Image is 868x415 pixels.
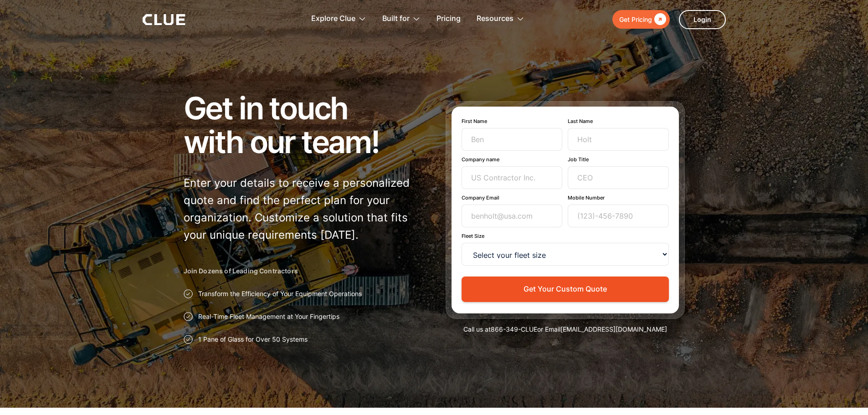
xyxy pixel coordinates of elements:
input: US Contractor Inc. [462,166,563,189]
a: [EMAIL_ADDRESS][DOMAIN_NAME] [560,325,667,333]
label: Job Title [568,156,669,163]
img: Approval checkmark icon [184,289,193,298]
label: Company Email [462,195,563,201]
h1: Get in touch with our team! [184,91,423,159]
p: 1 Pane of Glass for Over 50 Systems [198,335,308,344]
label: First Name [462,118,563,124]
div: Built for [382,5,421,33]
input: Holt [568,128,669,151]
div: Get Pricing [619,14,652,25]
p: Real-Time Fleet Management at Your Fingertips [198,312,339,321]
div: Resources [477,5,524,33]
img: Approval checkmark icon [184,335,193,344]
label: Mobile Number [568,195,669,201]
div: Resources [477,5,514,33]
label: Company name [462,156,563,163]
a: Pricing [437,5,461,33]
div:  [652,14,666,25]
img: Approval checkmark icon [184,312,193,321]
p: Transform the Efficiency of Your Equipment Operations [198,289,362,298]
input: CEO [568,166,669,189]
div: Explore Clue [311,5,355,33]
a: Get Pricing [612,10,670,29]
div: Call us at or Email [446,325,685,334]
p: Enter your details to receive a personalized quote and find the perfect plan for your organizatio... [184,174,423,244]
h2: Join Dozens of Leading Contractors [184,266,423,276]
label: Fleet Size [462,233,669,239]
a: 866-349-CLUE [491,325,537,333]
div: Built for [382,5,410,33]
label: Last Name [568,118,669,124]
input: benholt@usa.com [462,205,563,227]
button: Get Your Custom Quote [462,277,669,302]
a: Login [679,10,726,29]
div: Explore Clue [311,5,366,33]
input: (123)-456-7890 [568,205,669,227]
input: Ben [462,128,563,151]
